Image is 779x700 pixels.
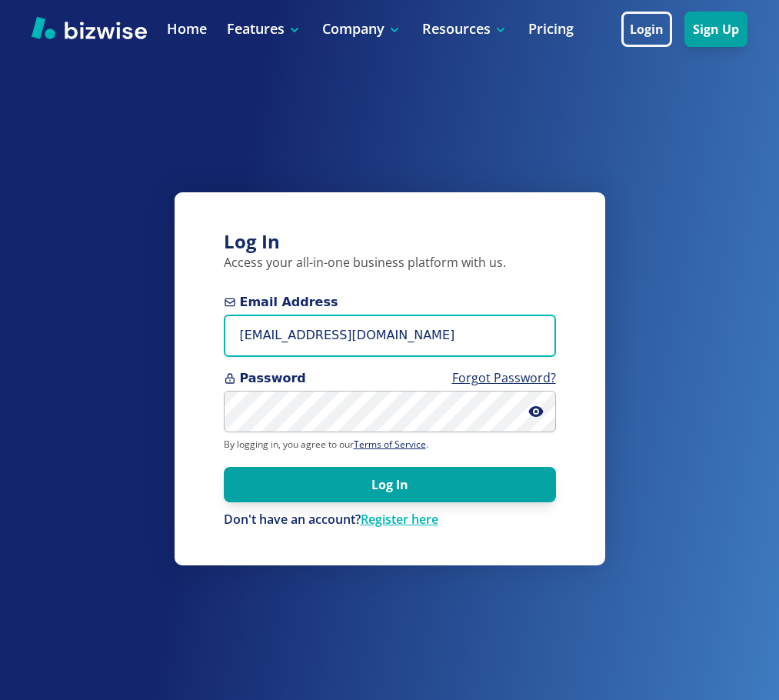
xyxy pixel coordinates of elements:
[684,22,747,37] a: Sign Up
[224,512,556,528] p: Don't have an account?
[167,19,207,38] a: Home
[224,467,556,502] button: Log In
[224,369,556,388] span: Password
[361,511,438,528] a: Register here
[224,293,556,312] span: Email Address
[354,438,426,451] a: Terms of Service
[422,19,508,38] p: Resources
[684,12,747,47] button: Sign Up
[227,19,302,38] p: Features
[224,229,556,255] h3: Log In
[322,19,402,38] p: Company
[528,19,574,38] a: Pricing
[621,22,684,37] a: Login
[452,369,556,386] a: Forgot Password?
[224,512,556,528] div: Don't have an account?Register here
[224,315,556,357] input: you@example.com
[224,438,556,451] p: By logging in, you agree to our .
[32,16,147,39] img: Bizwise Logo
[621,12,672,47] button: Login
[224,255,556,272] p: Access your all-in-one business platform with us.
